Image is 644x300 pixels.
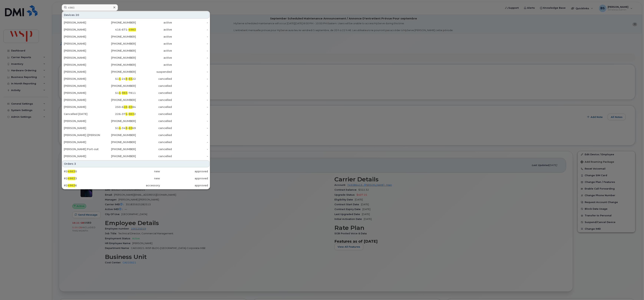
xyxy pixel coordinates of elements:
div: cancelled [136,119,172,123]
span: 983 [122,91,127,95]
a: [PERSON_NAME][PHONE_NUMBER]active- [62,61,209,68]
div: [PHONE_NUMBER] [100,119,136,123]
div: cancelled [136,126,172,130]
div: - [172,63,208,67]
div: 51 -34 - 69 [100,126,136,130]
div: cancelled [136,140,172,144]
div: - [172,56,208,60]
div: #2 0 [64,170,112,173]
a: [PERSON_NAME][PHONE_NUMBER]cancelled- [62,118,209,124]
div: cancelled [136,154,172,158]
div: active [136,21,172,24]
a: [PERSON_NAME]416-671-4983active- [62,26,209,33]
a: #249836accessoryapproved [62,182,209,189]
div: [PERSON_NAME] [64,42,100,46]
a: [PERSON_NAME][PHONE_NUMBER]active- [62,40,209,47]
div: [PHONE_NUMBER] [100,42,136,46]
div: [PERSON_NAME] [64,63,100,67]
span: 983 [128,112,134,116]
div: [PERSON_NAME] [64,119,100,123]
div: [PERSON_NAME] ([PERSON_NAME]) DO [64,133,100,137]
div: [PHONE_NUMBER] [100,140,136,144]
a: [PERSON_NAME]514-983-7811cancelled- [62,90,209,96]
div: new [112,170,160,173]
a: #249833newapproved [62,175,209,182]
span: 83 [128,126,132,130]
div: [PERSON_NAME] [64,84,100,88]
span: 83 [128,105,132,109]
a: [PERSON_NAME][PHONE_NUMBER]cancelled- [62,97,209,103]
span: 9 [126,126,127,130]
span: 4 [119,126,121,130]
div: Orders [62,160,209,167]
div: suspended [136,70,172,74]
span: 49 [124,105,127,109]
div: cancelled [136,91,172,95]
div: [PHONE_NUMBER] [100,21,136,24]
div: 51 -24 - 22 [100,77,136,81]
div: approved [160,184,208,187]
div: - [172,147,208,151]
span: 4 [119,77,121,81]
span: 4983 [68,170,75,173]
div: - [172,112,208,116]
div: - [172,70,208,74]
span: 4983 [68,177,75,180]
div: cancelled [136,98,172,102]
div: approved [160,170,208,173]
span: 9 [126,77,127,81]
span: 4 [119,91,121,95]
div: 226-37 - 2 [100,112,136,116]
div: 250-6 - 84 [100,105,136,109]
span: 4983 [68,184,75,187]
div: approved [160,177,208,180]
div: [PHONE_NUMBER] [100,154,136,158]
div: cancelled [136,112,172,116]
div: [PHONE_NUMBER] [100,49,136,53]
div: cancelled [136,133,172,137]
a: [PERSON_NAME][PHONE_NUMBER]cancelled- [62,83,209,89]
a: [PERSON_NAME] ([PERSON_NAME]) DO[PHONE_NUMBER]cancelled- [62,132,209,138]
div: [PERSON_NAME] [64,98,100,102]
div: [PHONE_NUMBER] [100,147,136,151]
div: [PHONE_NUMBER] [100,56,136,60]
div: active [136,28,172,31]
span: 4983 [128,28,136,31]
div: - [172,42,208,46]
div: cancelled [136,77,172,81]
div: [PERSON_NAME] [64,154,100,158]
div: active [136,35,172,38]
a: [PERSON_NAME]514-249-8322cancelled- [62,76,209,82]
div: [PERSON_NAME] [64,49,100,53]
div: [PERSON_NAME] [64,91,100,95]
div: Devices [62,11,209,19]
div: [PHONE_NUMBER] [100,70,136,74]
a: [PERSON_NAME][PHONE_NUMBER]active- [62,19,209,26]
a: [PERSON_NAME][PHONE_NUMBER]active- [62,47,209,54]
div: accessory [112,184,160,187]
div: [PERSON_NAME] [64,126,100,130]
div: - [172,91,208,95]
div: [PERSON_NAME] [64,28,100,31]
span: 3 [74,162,76,166]
div: [PHONE_NUMBER] [100,98,136,102]
div: - [172,28,208,31]
div: - [172,126,208,130]
a: Cancelled [DATE]226-374-9832cancelled- [62,111,209,117]
div: [PHONE_NUMBER] [100,133,136,137]
div: [PHONE_NUMBER] [100,35,136,38]
div: [PHONE_NUMBER] [100,63,136,67]
div: - [172,35,208,38]
div: active [136,56,172,60]
a: [PERSON_NAME][PHONE_NUMBER]cancelled- [62,153,209,160]
div: [PERSON_NAME] Port-out [64,147,100,151]
div: new [112,177,160,180]
div: [PERSON_NAME] [64,21,100,24]
span: 83 [128,77,132,81]
div: [PERSON_NAME] [64,56,100,60]
div: [PHONE_NUMBER] [100,84,136,88]
a: #249830newapproved [62,168,209,175]
div: - [172,49,208,53]
div: [PERSON_NAME] [64,35,100,38]
div: 51 - -7811 [100,91,136,95]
